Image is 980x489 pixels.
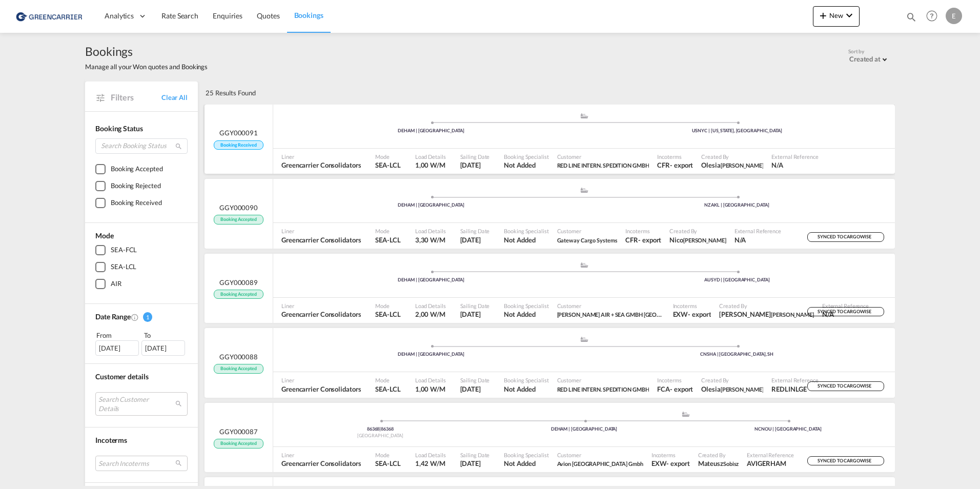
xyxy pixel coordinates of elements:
span: Not Added [504,384,548,394]
span: SYNCED TO CARGOWISE [818,383,873,393]
div: AUSYD | [GEOGRAPHIC_DATA] [584,277,890,283]
span: EXW export [673,310,711,319]
span: 1 Sep 2025 [460,384,490,394]
md-icon: Created On [131,313,139,321]
span: External Reference [771,153,818,160]
span: SEA-LCL [375,160,400,170]
span: Avion [GEOGRAPHIC_DATA] Gmbh [557,460,643,467]
span: External Reference [771,376,818,384]
span: Booking Status [95,124,143,133]
div: Customer details [95,372,188,382]
span: Enquiries [213,11,242,20]
span: Olesia Shevchuk [701,384,763,394]
span: [PERSON_NAME] [721,386,764,393]
span: Load Details [415,153,446,160]
div: Booking Accepted [111,164,162,174]
span: Date Range [95,312,131,321]
div: GGY000089 Booking Accepted assets/icons/custom/ship-fill.svgassets/icons/custom/roll-o-plane.svgP... [205,254,895,323]
span: Booking Accepted [214,290,263,299]
span: 3 Sep 2025 [460,235,490,244]
div: USNYC | [US_STATE], [GEOGRAPHIC_DATA] [584,128,890,134]
span: Mode [375,376,400,384]
span: Not Added [504,160,548,170]
span: RED LINE INTERN. SPEDITION GMBH [557,386,649,393]
div: DEHAM | [GEOGRAPHIC_DATA] [278,351,584,358]
div: Booking Received [111,198,161,208]
span: Load Details [415,227,446,235]
span: Created By [669,227,726,235]
div: CFR [625,235,638,244]
span: Load Details [415,376,446,384]
div: GGY000091 Booking Received assets/icons/custom/ship-fill.svgassets/icons/custom/roll-o-plane.svgP... [205,105,895,174]
span: Nico Schönlau [669,235,726,244]
div: EXW [673,310,688,319]
div: CNSHA | [GEOGRAPHIC_DATA], SH [584,351,890,358]
div: FCA [657,384,670,394]
md-checkbox: SEA-LCL [95,262,188,272]
span: CFR export [625,235,661,244]
div: - export [670,384,693,394]
span: From To [DATE][DATE] [95,330,188,356]
span: | [379,426,381,432]
span: REDLINLGE [771,384,818,394]
md-icon: assets/icons/custom/ship-fill.svg [578,188,590,193]
span: 86368 [381,426,394,432]
span: Gateway Cargo Systems [557,235,618,244]
span: Sobisz [723,460,739,467]
div: SYNCED TO CARGOWISE [807,456,884,466]
span: GEIS AIR + SEA GMBH FULDA [557,310,665,319]
span: CFR export [657,160,693,170]
span: SYNCED TO CARGOWISE [818,234,873,243]
div: - export [670,160,693,170]
div: DEHAM | [GEOGRAPHIC_DATA] [482,426,686,433]
span: New [817,11,855,19]
span: Sort by [848,48,864,55]
div: DEHAM | [GEOGRAPHIC_DATA] [278,202,584,209]
span: Mode [95,231,114,240]
span: Customer [557,376,649,384]
span: 2,00 W/M [415,310,445,318]
span: Created By [701,153,763,160]
span: Greencarrier Consolidators [281,384,361,394]
div: - export [666,459,689,468]
div: [GEOGRAPHIC_DATA] [278,433,482,439]
div: - export [688,310,711,319]
span: Booking Specialist [504,451,548,459]
div: Help [923,7,946,26]
span: Booking Accepted [214,215,263,225]
span: Filters [111,92,161,103]
span: N/A [734,235,781,244]
span: Myra Kraushaar [719,310,813,319]
span: 4 Sep 2025 [460,459,490,468]
span: Bookings [85,43,208,59]
div: [DATE] [95,340,139,356]
span: Greencarrier Consolidators [281,160,361,170]
md-icon: icon-magnify [906,11,917,23]
span: Quotes [257,11,279,20]
div: [DATE] [141,340,185,356]
span: Greencarrier Consolidators [281,310,361,319]
span: Liner [281,451,361,459]
span: Created By [698,451,739,459]
span: [PERSON_NAME] [683,237,726,243]
div: E [946,8,962,24]
span: 1,42 W/M [415,459,445,467]
span: [PERSON_NAME] [721,162,764,169]
span: GGY000088 [219,352,258,361]
button: icon-plus 400-fgNewicon-chevron-down [813,6,860,27]
span: Customer [557,227,618,235]
span: Booking Received [214,140,263,150]
span: Customer [557,153,649,160]
span: 1,00 W/M [415,161,445,169]
md-icon: assets/icons/custom/ship-fill.svg [578,113,590,118]
span: GGY000087 [219,427,258,436]
span: Booking Specialist [504,153,548,160]
div: SEA-FCL [111,245,137,255]
span: Rate Search [161,11,198,20]
span: Incoterms [95,436,127,444]
div: - export [638,235,661,244]
div: GGY000088 Booking Accepted assets/icons/custom/ship-fill.svgassets/icons/custom/roll-o-plane.svgP... [205,328,895,398]
div: Booking Status [95,124,188,134]
div: Booking Rejected [111,181,160,191]
span: Created By [719,302,813,310]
